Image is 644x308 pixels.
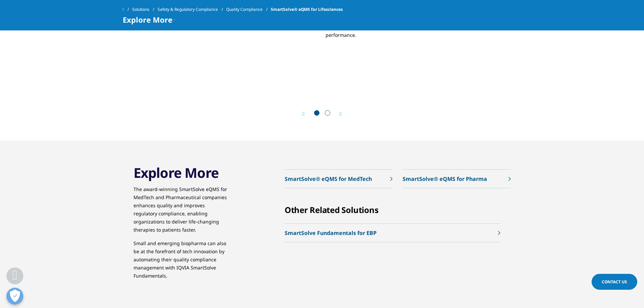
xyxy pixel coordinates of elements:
span: Contact Us [602,279,627,285]
p: Small and emerging biopharma can also be at the forefront of tech innovation by automating their ... [134,239,229,280]
p: SmartSolve® eQMS for Pharma [403,175,487,183]
p: SmartSolve Fundamentals for EBP [285,229,377,237]
a: SmartSolve® eQMS for MedTech [285,170,392,188]
div: Next slide [333,111,342,117]
button: Open Preferences [6,288,23,305]
h3: Explore More [134,164,246,181]
a: Safety & Regulatory Compliance [158,3,226,16]
span: SmartSolve® eQMS for Lifesciences [271,3,343,16]
p: SmartSolve® eQMS for MedTech [285,175,372,183]
div: Other Related Solutions [285,205,511,215]
a: Solutions [132,3,158,16]
div: Previous slide [303,111,311,117]
p: The award-winning SmartSolve eQMS for MedTech and Pharmaceutical companies enhances quality and i... [134,185,229,234]
span: Explore More [123,16,172,24]
a: SmartSolve Fundamentals for EBP [285,224,501,242]
a: Quality Compliance [226,3,271,16]
a: Contact Us [592,274,637,290]
a: SmartSolve® eQMS for Pharma [403,170,510,188]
